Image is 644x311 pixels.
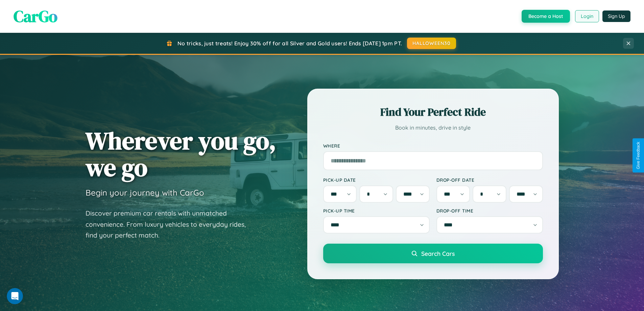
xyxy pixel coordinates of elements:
[522,10,570,23] button: Become a Host
[602,10,630,22] button: Sign Up
[177,40,402,47] span: No tricks, just treats! Enjoy 30% off for all Silver and Gold users! Ends [DATE] 1pm PT.
[436,208,543,214] label: Drop-off Time
[323,123,543,133] p: Book in minutes, drive in style
[436,177,543,183] label: Drop-off Date
[323,208,430,214] label: Pick-up Time
[86,187,204,198] h3: Begin your journey with CarGo
[323,105,543,119] h2: Find Your Perfect Ride
[14,5,57,27] span: CarGo
[7,288,23,304] iframe: Intercom live chat
[86,208,255,241] p: Discover premium car rentals with unmatched convenience. From luxury vehicles to everyday rides, ...
[323,244,543,263] button: Search Cars
[86,127,276,181] h1: Wherever you go, we go
[407,38,456,49] button: HALLOWEEN30
[323,143,543,149] label: Where
[575,10,599,22] button: Login
[421,250,455,257] span: Search Cars
[323,177,430,183] label: Pick-up Date
[636,142,641,169] div: Give Feedback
